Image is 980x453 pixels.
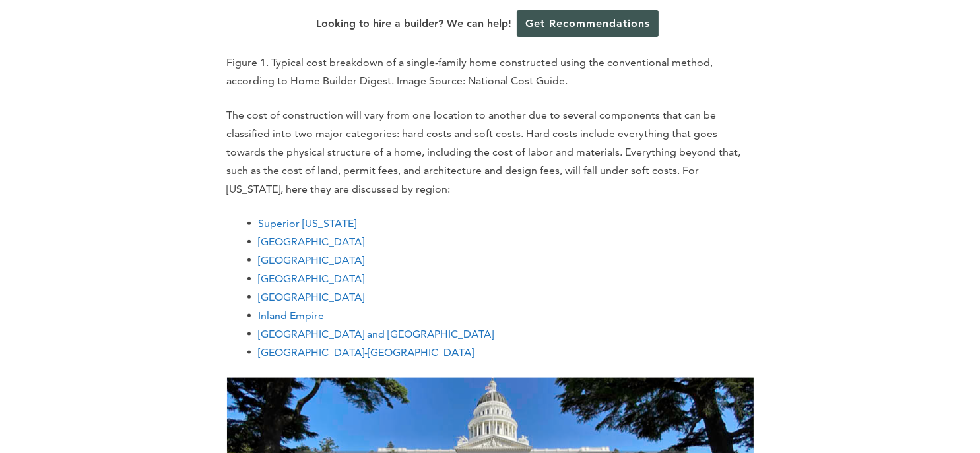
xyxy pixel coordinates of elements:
[259,328,494,340] a: [GEOGRAPHIC_DATA] and [GEOGRAPHIC_DATA]
[227,106,754,198] p: The cost of construction will vary from one location to another due to several components that ca...
[259,272,365,285] a: [GEOGRAPHIC_DATA]
[259,217,357,229] a: Superior [US_STATE]
[259,235,365,248] a: [GEOGRAPHIC_DATA]
[259,254,365,266] a: [GEOGRAPHIC_DATA]
[914,387,964,437] iframe: Drift Widget Chat Controller
[517,10,659,37] a: Get Recommendations
[227,53,754,90] p: Figure 1. Typical cost breakdown of a single-family home constructed using the conventional metho...
[259,346,474,359] a: [GEOGRAPHIC_DATA]-[GEOGRAPHIC_DATA]
[259,291,365,303] a: [GEOGRAPHIC_DATA]
[259,309,325,322] a: Inland Empire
